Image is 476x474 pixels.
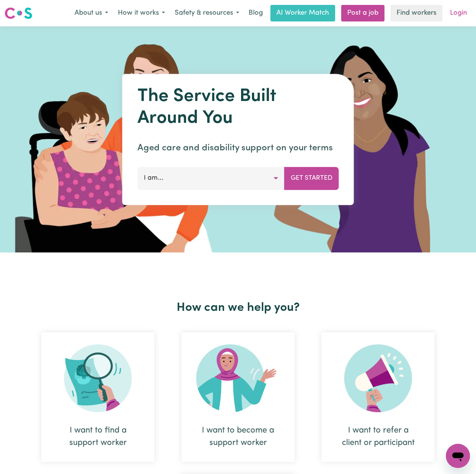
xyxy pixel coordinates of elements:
[41,332,154,462] div: I want to find a support worker
[5,5,32,22] a: Careseekers logo
[70,5,113,21] button: About us
[340,424,416,449] div: I want to refer a client or participant
[182,332,294,462] div: I want to become a support worker
[284,167,339,190] button: Get Started
[445,5,471,21] a: Login
[28,301,448,315] h2: How can we help you?
[200,424,276,449] div: I want to become a support worker
[137,86,339,129] h1: The Service Built Around You
[196,344,280,412] img: Become Worker
[59,424,136,449] div: I want to find a support worker
[64,344,132,412] img: Search
[391,5,442,21] a: Find workers
[5,6,32,20] img: Careseekers logo
[137,141,339,155] p: Aged care and disability support on your terms
[270,5,335,21] a: AI Worker Match
[344,344,412,412] img: Refer
[244,5,267,21] a: Blog
[137,167,285,190] button: I am...
[113,5,170,21] button: How it works
[341,5,384,21] a: Post a job
[446,444,470,468] iframe: Button to launch messaging window
[170,5,244,21] button: Safety & resources
[322,332,435,462] div: I want to refer a client or participant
